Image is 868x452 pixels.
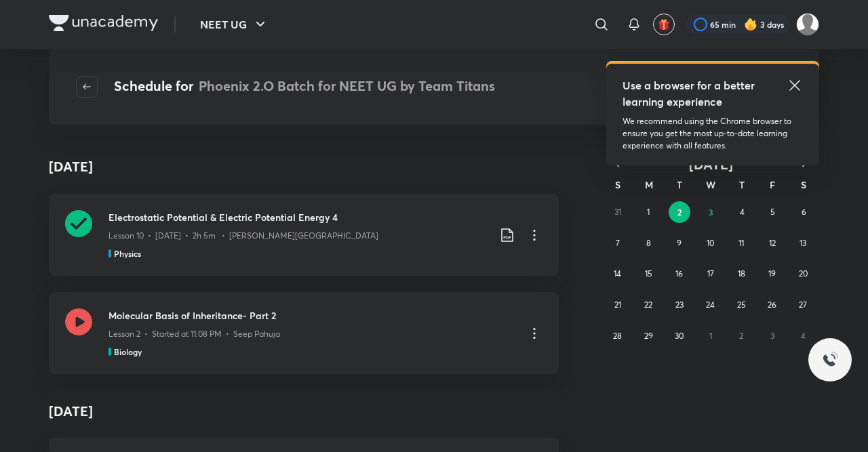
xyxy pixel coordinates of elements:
img: streak [744,18,757,31]
h5: Physics [114,247,141,260]
button: September 9, 2025 [669,232,690,254]
abbr: September 5, 2025 [770,207,775,217]
button: September 15, 2025 [637,263,659,285]
img: avatar [658,18,670,30]
button: September 1, 2025 [637,201,659,223]
h3: Electrostatic Potential & Electric Potential Energy 4 [108,210,488,224]
button: NEET UG [192,11,277,38]
h4: Schedule for [114,76,495,98]
abbr: September 20, 2025 [799,268,808,279]
abbr: September 13, 2025 [800,238,806,248]
button: September 2, 2025 [669,201,690,223]
abbr: September 25, 2025 [737,300,746,310]
abbr: September 7, 2025 [616,238,620,248]
p: Lesson 10 • [DATE] • 2h 5m • [PERSON_NAME][GEOGRAPHIC_DATA] [108,230,378,242]
button: September 22, 2025 [637,294,659,316]
h4: [DATE] [49,390,559,432]
h5: Use a browser for a better learning experience [623,77,757,110]
abbr: September 12, 2025 [769,238,776,248]
a: Molecular Basis of Inheritance- Part 2Lesson 2 • Started at 11:08 PM • Seep PahujaBiology [49,292,559,374]
button: September 10, 2025 [700,232,722,254]
abbr: Tuesday [677,178,682,191]
img: L r Panwar [796,13,819,36]
abbr: September 3, 2025 [709,207,713,218]
abbr: September 24, 2025 [706,300,715,310]
abbr: September 30, 2025 [675,331,684,341]
abbr: Sunday [615,178,620,191]
img: Company Logo [49,15,158,31]
abbr: Thursday [739,178,745,191]
button: September 3, 2025 [700,201,722,223]
button: September 8, 2025 [637,232,659,254]
abbr: September 9, 2025 [677,238,682,248]
button: September 5, 2025 [762,201,784,223]
abbr: September 21, 2025 [614,300,621,310]
abbr: September 17, 2025 [707,268,714,279]
button: September 17, 2025 [700,263,722,285]
p: We recommend using the Chrome browser to ensure you get the most up-to-date learning experience w... [623,115,803,152]
button: September 6, 2025 [793,201,814,223]
abbr: September 8, 2025 [646,238,651,248]
abbr: September 6, 2025 [802,207,806,217]
abbr: September 14, 2025 [614,268,621,279]
abbr: Friday [770,178,775,191]
button: September 24, 2025 [700,294,722,316]
button: September 20, 2025 [792,263,814,285]
span: Phoenix 2.O Batch for NEET UG by Team Titans [199,77,495,95]
button: September 18, 2025 [730,263,752,285]
abbr: September 10, 2025 [707,238,714,248]
abbr: September 18, 2025 [738,268,745,279]
button: September 13, 2025 [792,232,814,254]
button: September 26, 2025 [762,294,783,316]
abbr: September 22, 2025 [644,300,652,310]
a: Electrostatic Potential & Electric Potential Energy 4Lesson 10 • [DATE] • 2h 5m • [PERSON_NAME][G... [49,194,559,276]
abbr: September 23, 2025 [675,300,684,310]
img: ttu [822,352,838,368]
abbr: September 11, 2025 [738,238,744,248]
h3: Molecular Basis of Inheritance- Part 2 [108,308,515,323]
button: September 21, 2025 [607,294,629,316]
h4: [DATE] [49,157,93,177]
button: September 19, 2025 [762,263,783,285]
abbr: September 2, 2025 [677,207,682,218]
abbr: Monday [645,178,653,191]
button: September 16, 2025 [669,263,690,285]
abbr: September 15, 2025 [645,268,652,279]
abbr: September 19, 2025 [768,268,776,279]
button: September 7, 2025 [607,232,629,254]
button: September 25, 2025 [730,294,752,316]
abbr: September 1, 2025 [647,207,650,217]
abbr: September 4, 2025 [740,207,745,217]
p: Lesson 2 • Started at 11:08 PM • Seep Pahuja [108,328,280,340]
abbr: Saturday [801,178,806,191]
abbr: September 26, 2025 [768,300,776,310]
button: avatar [653,14,675,35]
abbr: September 29, 2025 [644,331,653,341]
button: September 4, 2025 [731,201,753,223]
abbr: Wednesday [706,178,715,191]
button: September 14, 2025 [607,263,629,285]
abbr: September 28, 2025 [613,331,622,341]
a: Company Logo [49,15,158,35]
button: September 27, 2025 [792,294,814,316]
button: September 23, 2025 [669,294,690,316]
abbr: September 16, 2025 [675,268,683,279]
abbr: September 27, 2025 [799,300,807,310]
button: September 29, 2025 [637,325,659,347]
h5: Biology [114,346,142,358]
button: September 28, 2025 [607,325,629,347]
button: September 11, 2025 [730,232,752,254]
button: September 12, 2025 [762,232,783,254]
button: September 30, 2025 [669,325,690,347]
